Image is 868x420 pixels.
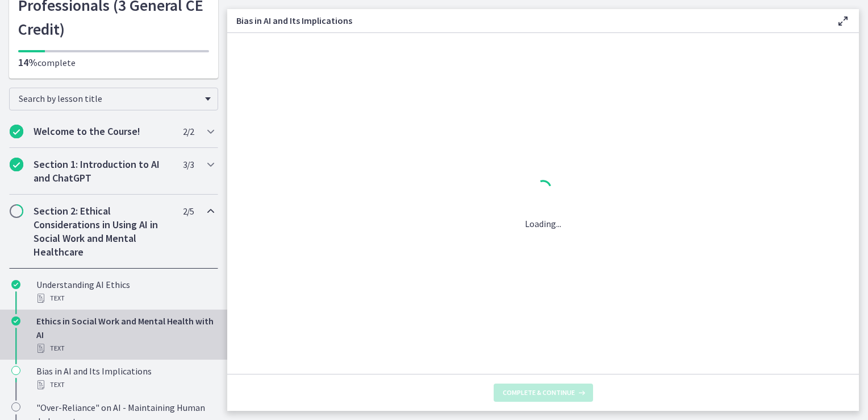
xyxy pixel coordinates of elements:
i: Completed [10,125,23,138]
i: Completed [11,316,20,326]
span: 2 / 2 [183,125,194,138]
span: 14% [18,56,37,69]
h2: Welcome to the Course! [34,125,172,138]
i: Completed [11,280,20,289]
button: Complete & continue [494,384,593,402]
div: Text [36,291,214,305]
h3: Bias in AI and Its Implications [236,14,818,27]
h2: Section 2: Ethical Considerations in Using AI in Social Work and Mental Healthcare [34,204,172,259]
span: 3 / 3 [183,158,194,171]
span: Complete & continue [503,388,575,397]
div: 1 [525,177,561,203]
div: Understanding AI Ethics [36,278,214,305]
i: Completed [10,158,23,171]
h2: Section 1: Introduction to AI and ChatGPT [34,158,172,185]
p: Loading... [525,217,561,230]
span: 2 / 5 [183,204,194,218]
p: complete [18,56,209,69]
div: Text [36,378,214,392]
div: Bias in AI and Its Implications [36,364,214,392]
span: Search by lesson title [19,93,199,104]
div: Text [36,341,214,355]
div: Search by lesson title [9,88,218,110]
div: Ethics in Social Work and Mental Health with AI [36,314,214,355]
